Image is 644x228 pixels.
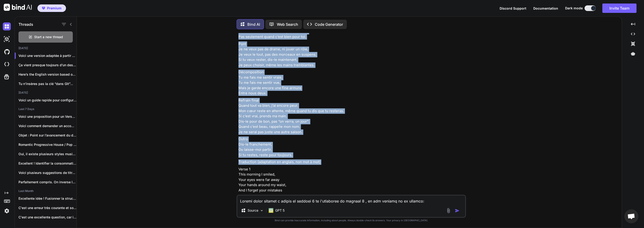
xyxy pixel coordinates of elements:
span: Premium [47,6,62,11]
p: Here’s the English version based on your... [18,72,77,77]
span: Start a new thread [34,35,63,39]
span: Documentation [533,6,558,10]
p: Voici une version adaptée à partir du co... [18,53,77,58]
img: premium [42,7,45,10]
p: Source [248,208,258,213]
p: Romantic Progressive House / Pop Dance (soft... [18,142,77,147]
p: C'est une erreur très courante et souvent... [18,206,77,210]
img: cloudideIcon [3,60,11,68]
img: darkChat [3,22,11,30]
p: Code Generator [315,22,343,27]
button: Invite Team [602,4,637,13]
p: C'est une excellente question, car il n'existe... [18,215,77,220]
p: Bind AI [247,22,260,27]
p: Ça vient presque toujours d’un des point... [18,63,77,67]
button: Discord Support [500,6,526,11]
p: Voici un guide rapide pour configurer nfsd... [18,98,77,103]
p: Voici plusieurs suggestions de titres basées sur... [18,170,77,175]
p: Verse 1 This morning I smiled, Your eyes were far away Your hands around my waist, And I forget y... [238,167,465,193]
p: GPT 5 [275,208,285,213]
p: Excellent ! Identifier la consommation par thread... [18,161,77,166]
h1: Threads [18,22,33,27]
img: attachment [446,208,451,213]
p: Parfaitement compris. On inverse la recette :... [18,180,77,184]
h2: [DATE] [15,91,77,95]
img: GPT 5 [269,208,273,213]
p: Tu n’insères pas la clé “dans Git”... [18,81,77,86]
p: Décomposition Tu me fais me sentir vraie, Tu me fais me sentir vue, Mais je garde encore une fine... [238,70,465,96]
p: Objet : Point sur l’avancement du dossier... [18,133,77,138]
button: premiumPremium [37,4,66,12]
div: Ouvrir le chat [624,209,638,223]
img: darkAi-studio [3,35,11,43]
p: Oui, il existe plusieurs styles musicaux " [18,152,77,156]
button: Documentation [533,6,558,11]
span: Dark mode [565,6,583,11]
p: Excellente idée ! Fusionner la structure hypnotique... [18,196,77,201]
p: Traduction (adaptation en anglais, non mot à mot) [238,159,465,165]
img: Bind AI [4,4,32,11]
img: githubDark [3,48,11,56]
h2: Last 7 Days [15,107,77,111]
p: Voici une proposition pour un Verse 2:... [18,114,77,119]
p: Pont Je ne veux pas de drame, ni jouer un rôle, Je veux le tout, pas des morceaux en suspens. Si ... [238,41,465,68]
p: Voici comment demander un accompagnement par un... [18,124,77,128]
span: Discord Support [500,6,526,10]
h2: [DATE] [15,46,77,50]
img: Pick Models [260,209,264,213]
h2: Last Month [15,189,77,193]
p: Web Search [277,22,298,27]
img: settings [3,207,11,215]
p: Bind can provide inaccurate information, including about people. Always double-check its answers.... [237,219,466,222]
p: Outro Dis-le franchement, Ou laisse-moi partir. Si tu restes, reste pour toujours. [238,136,465,158]
img: icon [455,208,460,213]
p: Refrain final Quand tout va bien, j’ai encore peur. Mon cœur reste en attente, même quand tu dis ... [238,98,465,135]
